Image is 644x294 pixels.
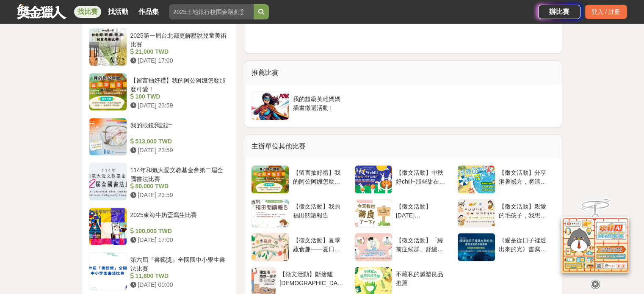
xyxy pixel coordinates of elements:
div: 【徵文活動】中秋好chill~那些甜在你心底的記憶！ [396,168,449,184]
div: 【徵文活動】斷捨離[DEMOGRAPHIC_DATA]我的那些事 [279,270,346,286]
div: 513,000 TWD [130,137,227,146]
div: 【留言抽好禮】我的阿公阿嬤怎麼那麼可愛！ [130,76,227,92]
a: 找活動 [105,6,132,18]
a: 114年和氣大愛文教基金會第二屆全國書法比賽 80,000 TWD [DATE] 23:59 [89,162,230,201]
input: 2025土地銀行校園金融創意挑戰賽：從你出發 開啟智慧金融新頁 [169,4,254,19]
a: 【徵文活動】中秋好chill~那些甜在你心底的記憶！ [354,165,452,194]
a: 我的超級英雄媽媽 插畫徵選活動 ! [251,91,349,120]
div: 主辦單位其他比賽 [244,135,562,158]
div: 100,000 TWD [130,227,227,236]
div: 80,000 TWD [130,182,227,191]
div: 【徵文活動】[DATE][PERSON_NAME]也「善良」了一下！ [396,202,449,218]
div: 100 TWD [130,92,227,101]
a: 【徵文活動】分享消暑祕方，將清涼好禮帶回家 [457,165,555,194]
a: 【留言抽好禮】我的阿公阿嬤怎麼那麼可愛！ 100 TWD [DATE] 23:59 [89,73,230,111]
div: 《愛是從日子裡透出來的光》書寫你我的幸福篇章 [499,236,552,252]
div: 2025第一屆台北都更解壓說兒童美術比賽 [130,31,227,47]
div: 第六屆『書藝獎』全國國中小學生書法比賽 [130,256,227,272]
div: 【徵文活動】我的福田閱讀報告 [293,202,345,218]
div: 【徵文活動】夏季蔬食趣——夏日嗑蔬食，更對味~ [293,236,345,252]
div: 【徵文活動】分享消暑祕方，將清涼好禮帶回家 [499,168,552,184]
a: 我的眼鏡我設計 513,000 TWD [DATE] 23:59 [89,118,230,156]
div: 我的超級英雄媽媽 插畫徵選活動 ! [293,95,345,111]
a: 《愛是從日子裡透出來的光》書寫你我的幸福篇章 [457,233,555,261]
div: 我的眼鏡我設計 [130,121,227,137]
div: 11,800 TWD [130,272,227,280]
div: 【徵文活動】親愛的毛孩子，我想對你說…… [499,202,552,218]
a: 【徵文活動】夏季蔬食趣——夏日嗑蔬食，更對味~ [251,233,349,261]
a: 【留言抽好禮】我的阿公阿嬤怎麼那麼可愛！ [251,165,349,194]
div: 114年和氣大愛文教基金會第二屆全國書法比賽 [130,166,227,182]
a: 2025第一屆台北都更解壓說兒童美術比賽 21,000 TWD [DATE] 17:00 [89,28,230,66]
div: 登入 / 註冊 [585,5,627,19]
a: 作品集 [135,6,162,18]
div: 2025東海牛奶盃寫生比賽 [130,211,227,227]
div: 21,000 TWD [130,47,227,56]
a: 【徵文活動】親愛的毛孩子，我想對你說…… [457,199,555,228]
a: 2025東海牛奶盃寫生比賽 100,000 TWD [DATE] 17:00 [89,207,230,245]
a: 第六屆『書藝獎』全國國中小學生書法比賽 11,800 TWD [DATE] 00:00 [89,252,230,290]
div: [DATE] 23:59 [130,191,227,200]
a: 【徵文活動】我的福田閱讀報告 [251,199,349,228]
div: [DATE] 00:00 [130,280,227,289]
div: 【徵文活動】「經前症候群」舒緩妙招大集結！ [396,236,449,252]
a: 找比賽 [74,6,101,18]
a: 【徵文活動】[DATE][PERSON_NAME]也「善良」了一下！ [354,199,452,228]
a: 【徵文活動】「經前症候群」舒緩妙招大集結！ [354,233,452,261]
img: d2146d9a-e6f6-4337-9592-8cefde37ba6b.png [561,217,629,273]
div: [DATE] 23:59 [130,146,227,155]
div: 【留言抽好禮】我的阿公阿嬤怎麼那麼可愛！ [293,168,345,184]
div: [DATE] 17:00 [130,56,227,65]
div: [DATE] 23:59 [130,101,227,110]
div: 推薦比賽 [244,61,562,85]
a: 辦比賽 [538,5,580,19]
div: 不藏私的減塑良品推薦 [396,270,449,286]
div: [DATE] 17:00 [130,236,227,245]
